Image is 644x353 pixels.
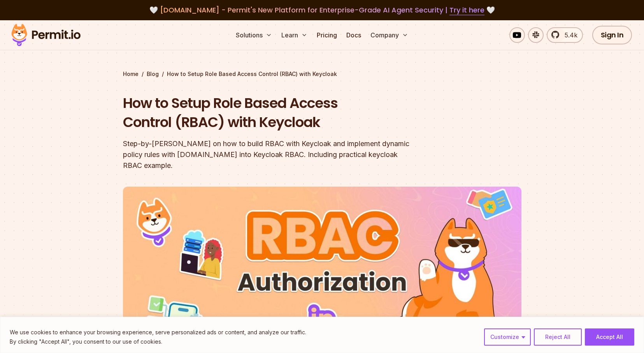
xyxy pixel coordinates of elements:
a: Pricing [314,27,340,43]
a: Blog [147,70,159,78]
img: Permit logo [8,22,84,48]
div: Step-by-[PERSON_NAME] on how to build RBAC with Keycloak and implement dynamic policy rules with ... [123,138,422,171]
button: Solutions [233,27,275,43]
div: 🤍 🤍 [19,5,625,16]
a: Sign In [592,26,632,44]
button: Reject All [534,328,582,346]
button: Customize [484,328,531,346]
button: Company [367,27,411,43]
p: We use cookies to enhance your browsing experience, serve personalized ads or content, and analyz... [10,328,306,337]
a: Try it here [449,5,484,15]
button: Accept All [585,328,634,346]
h1: How to Setup Role Based Access Control (RBAC) with Keycloak [123,94,422,132]
p: By clicking "Accept All", you consent to our use of cookies. [10,337,306,346]
a: 5.4k [547,27,583,43]
button: Learn [278,27,311,43]
a: Home [123,70,139,78]
span: 5.4k [560,30,577,40]
div: / / [123,70,521,78]
span: [DOMAIN_NAME] - Permit's New Platform for Enterprise-Grade AI Agent Security | [160,5,484,15]
a: Docs [343,27,364,43]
